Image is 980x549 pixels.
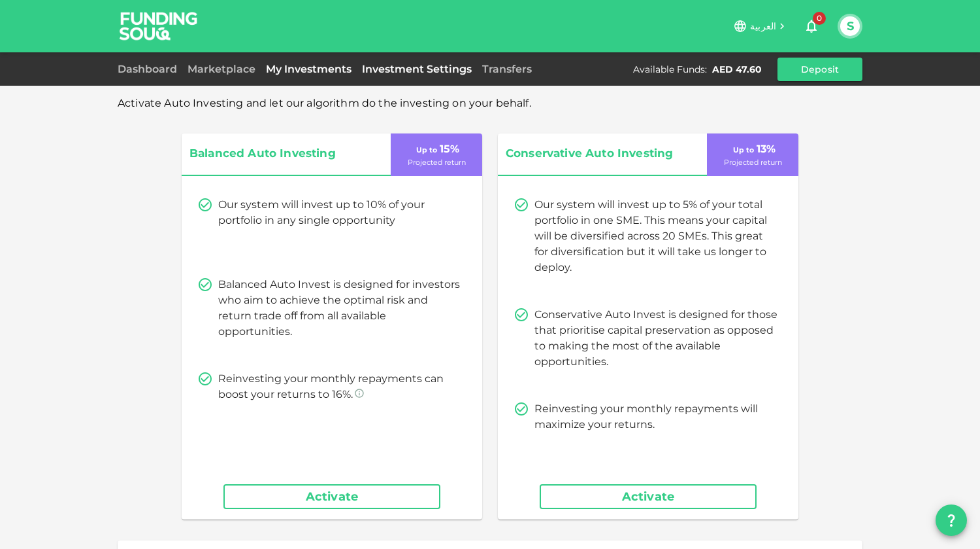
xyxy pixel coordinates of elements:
[218,371,461,402] p: Reinvesting your monthly repayments can boost your returns to 16%.
[416,145,437,154] span: Up to
[712,63,762,76] div: AED 47.60
[408,157,466,168] p: Projected return
[798,13,825,39] button: 0
[357,63,477,75] a: Investment Settings
[540,484,757,509] button: Activate
[777,58,862,81] button: Deposit
[182,63,261,75] a: Marketplace
[414,141,459,157] p: 15 %
[936,505,967,536] button: question
[218,277,461,340] p: Balanced Auto Invest is designed for investors who aim to achieve the optimal risk and return tra...
[724,157,782,168] p: Projected return
[534,401,777,433] p: Reinvesting your monthly repayments will maximize your returns.
[813,12,826,25] span: 0
[506,144,682,164] span: Conservative Auto Investing
[118,97,531,109] span: Activate Auto Investing and let our algorithm do the investing on your behalf.
[189,144,366,164] span: Balanced Auto Investing
[223,484,440,509] button: Activate
[261,63,357,75] a: My Investments
[633,63,707,76] div: Available Funds :
[750,20,776,32] span: العربية
[118,63,182,75] a: Dashboard
[534,307,777,370] p: Conservative Auto Invest is designed for those that prioritise capital preservation as opposed to...
[218,197,461,228] p: Our system will invest up to 10% of your portfolio in any single opportunity
[730,141,776,157] p: 13 %
[477,63,537,75] a: Transfers
[733,145,754,154] span: Up to
[534,197,777,275] p: Our system will invest up to 5% of your total portfolio in one SME. This means your capital will ...
[840,16,860,36] button: S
